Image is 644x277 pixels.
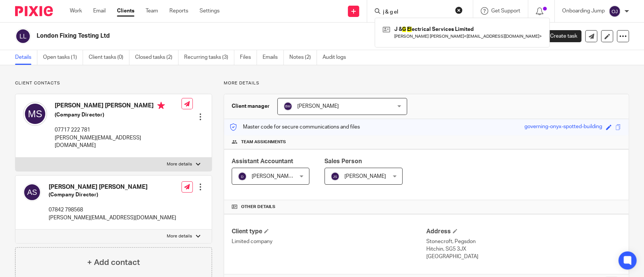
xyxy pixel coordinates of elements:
[184,50,234,65] a: Recurring tasks (3)
[55,126,181,134] p: 07717 222 781
[323,50,352,65] a: Audit logs
[169,7,188,15] a: Reports
[200,7,220,15] a: Settings
[23,102,47,126] img: svg%3E
[43,50,83,65] a: Open tasks (1)
[426,228,621,236] h4: Address
[232,228,426,236] h4: Client type
[455,6,463,14] button: Clear
[167,161,192,167] p: More details
[330,172,340,181] img: svg%3E
[240,50,257,65] a: Files
[538,30,581,42] a: Create task
[344,174,386,179] span: [PERSON_NAME]
[146,7,158,15] a: Team
[491,8,520,14] span: Get Support
[324,158,362,164] span: Sales Person
[23,183,41,201] img: svg%3E
[49,214,176,222] p: [PERSON_NAME][EMAIL_ADDRESS][DOMAIN_NAME]
[232,103,270,110] h3: Client manager
[289,50,317,65] a: Notes (2)
[230,123,360,131] p: Master code for secure communications and files
[232,158,293,164] span: Assistant Accountant
[224,80,629,86] p: More details
[238,172,247,181] img: svg%3E
[55,134,181,150] p: [PERSON_NAME][EMAIL_ADDRESS][DOMAIN_NAME]
[382,9,450,16] input: Search
[135,50,178,65] a: Closed tasks (2)
[49,206,176,214] p: 07842 798568
[426,238,621,245] p: Stonecroft, Pegsdon
[426,245,621,253] p: Hitchin, SG5 3JX
[37,32,428,40] h2: London Fixing Testing Ltd
[241,139,286,145] span: Team assignments
[15,80,212,86] p: Client contacts
[117,7,134,15] a: Clients
[609,5,621,17] img: svg%3E
[252,174,302,179] span: [PERSON_NAME] S T
[241,204,275,210] span: Other details
[562,7,605,15] p: Onboarding Jump
[87,257,140,268] h4: + Add contact
[524,123,602,132] div: governing-onyx-spotted-building
[426,253,621,260] p: [GEOGRAPHIC_DATA]
[15,50,37,65] a: Details
[93,7,106,15] a: Email
[55,111,181,119] h5: (Company Director)
[55,102,181,111] h4: [PERSON_NAME] [PERSON_NAME]
[283,102,292,111] img: svg%3E
[15,6,53,16] img: Pixie
[297,104,339,109] span: [PERSON_NAME]
[89,50,129,65] a: Client tasks (0)
[49,191,176,199] h5: (Company Director)
[263,50,284,65] a: Emails
[15,28,31,44] img: svg%3E
[157,102,165,109] i: Primary
[49,183,176,191] h4: [PERSON_NAME] [PERSON_NAME]
[167,233,192,239] p: More details
[232,238,426,245] p: Limited company
[70,7,82,15] a: Work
